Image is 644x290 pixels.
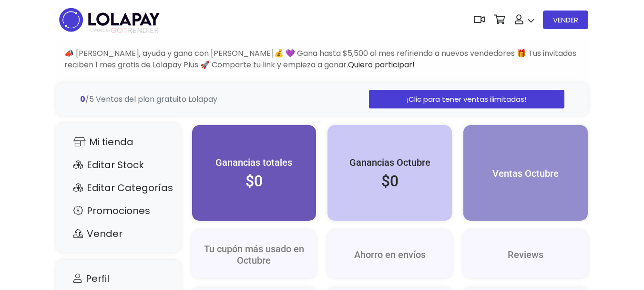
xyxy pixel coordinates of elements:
[543,11,588,29] a: VENDER
[56,5,163,35] img: logo
[473,168,578,179] h5: Ventas Octubre
[80,94,85,105] strong: 0
[89,28,111,33] span: POWERED BY
[337,172,442,190] h2: $0
[66,179,171,197] a: Editar Categorías
[66,269,171,288] a: Perfil
[348,59,415,70] a: Quiero participar!
[369,90,564,108] a: ¡Clic para tener ventas ilimitadas!
[66,133,171,151] a: Mi tienda
[111,25,123,36] span: GO
[64,48,576,70] span: 📣 [PERSON_NAME], ayuda y gana con [PERSON_NAME]💰 💜 Gana hasta $5,500 al mes refiriendo a nuevos v...
[202,157,307,168] h5: Ganancias totales
[337,157,442,168] h5: Ganancias Octubre
[66,225,171,243] a: Vender
[473,249,578,260] h5: Reviews
[202,243,307,266] h5: Tu cupón más usado en Octubre
[80,94,217,105] span: /5 Ventas del plan gratuito Lolapay
[66,202,171,220] a: Promociones
[202,172,307,190] h2: $0
[89,26,159,35] span: TRENDIER
[337,249,442,260] h5: Ahorro en envíos
[66,156,171,174] a: Editar Stock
